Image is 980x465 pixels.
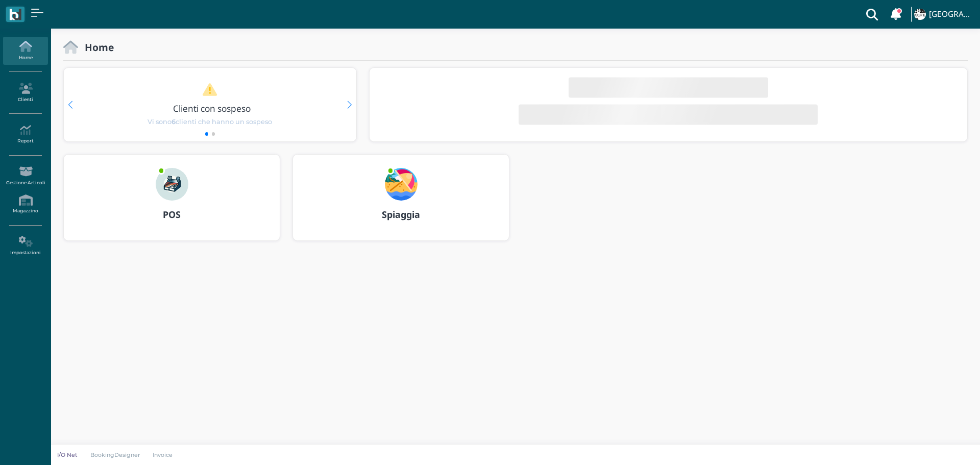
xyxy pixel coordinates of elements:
a: Clienti [3,79,47,107]
span: Vi sono clienti che hanno un sospeso [148,117,272,127]
a: ... Spiaggia [292,154,509,253]
img: ... [156,168,188,201]
img: logo [9,9,21,20]
a: Report [3,120,47,149]
b: 6 [171,118,176,126]
h4: [GEOGRAPHIC_DATA] [929,10,974,19]
b: POS [163,208,181,221]
a: Impostazioni [3,232,47,260]
img: ... [914,9,925,20]
b: Spiaggia [382,208,420,221]
img: ... [385,168,418,201]
a: Magazzino [3,190,47,218]
div: Next slide [347,101,352,109]
a: ... [GEOGRAPHIC_DATA] [913,2,974,27]
div: 1 / 2 [64,68,356,141]
h3: Clienti con sospeso [85,104,338,113]
iframe: Help widget launcher [908,433,971,456]
a: Home [3,37,47,65]
a: ... POS [63,154,280,253]
div: Previous slide [68,101,72,109]
h2: Home [78,42,114,53]
a: Clienti con sospeso Vi sono6clienti che hanno un sospeso [83,83,336,127]
a: Gestione Articoli [3,162,47,190]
